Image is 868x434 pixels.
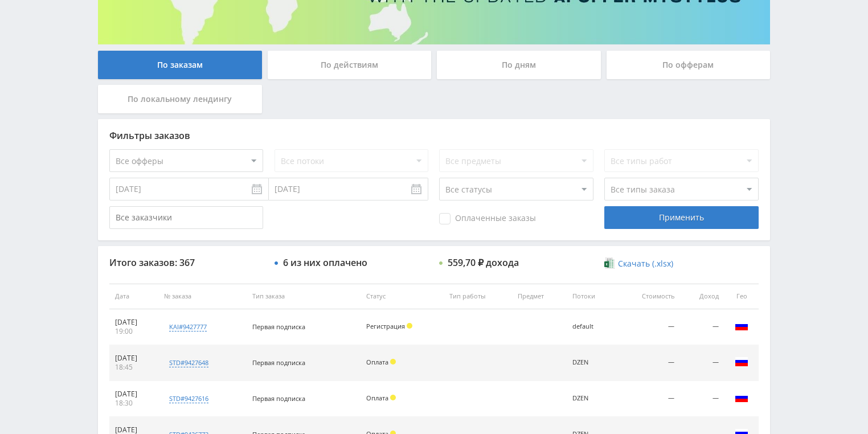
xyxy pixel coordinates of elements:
[680,309,724,345] td: —
[169,322,207,331] div: kai#9427777
[169,394,208,403] div: std#9427616
[680,381,724,417] td: —
[252,394,305,403] span: Первая подписка
[109,257,263,268] div: Итого заказов: 367
[115,363,153,372] div: 18:45
[735,319,748,333] img: rus.png
[109,206,263,229] input: Все заказчики
[115,327,153,336] div: 19:00
[366,394,388,402] span: Оплата
[604,258,673,269] a: Скачать (.xlsx)
[616,381,680,417] td: —
[268,51,432,79] div: По действиям
[572,323,611,330] div: default
[109,284,158,309] th: Дата
[724,284,759,309] th: Гео
[607,51,771,79] div: По офферам
[572,395,611,402] div: DZEN
[439,213,536,224] span: Оплаченные заказы
[115,354,153,363] div: [DATE]
[115,318,153,327] div: [DATE]
[366,358,388,366] span: Оплата
[283,257,367,268] div: 6 из них оплачено
[735,355,748,369] img: rus.png
[616,345,680,381] td: —
[735,391,748,404] img: rus.png
[98,85,262,113] div: По локальному лендингу
[390,395,396,400] span: Холд
[366,322,405,330] span: Регистрация
[604,257,614,269] img: xlsx
[109,130,759,141] div: Фильтры заказов
[616,309,680,345] td: —
[604,206,758,229] div: Применить
[448,257,519,268] div: 559,70 ₽ дохода
[572,359,611,366] div: DZEN
[115,399,153,408] div: 18:30
[616,284,680,309] th: Стоимость
[567,284,616,309] th: Потоки
[252,358,305,367] span: Первая подписка
[115,390,153,399] div: [DATE]
[252,322,305,331] span: Первая подписка
[361,284,444,309] th: Статус
[407,323,412,329] span: Холд
[680,345,724,381] td: —
[158,284,247,309] th: № заказа
[390,359,396,365] span: Холд
[98,51,262,79] div: По заказам
[680,284,724,309] th: Доход
[169,358,208,367] div: std#9427648
[247,284,361,309] th: Тип заказа
[444,284,512,309] th: Тип работы
[512,284,567,309] th: Предмет
[618,259,673,268] span: Скачать (.xlsx)
[437,51,601,79] div: По дням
